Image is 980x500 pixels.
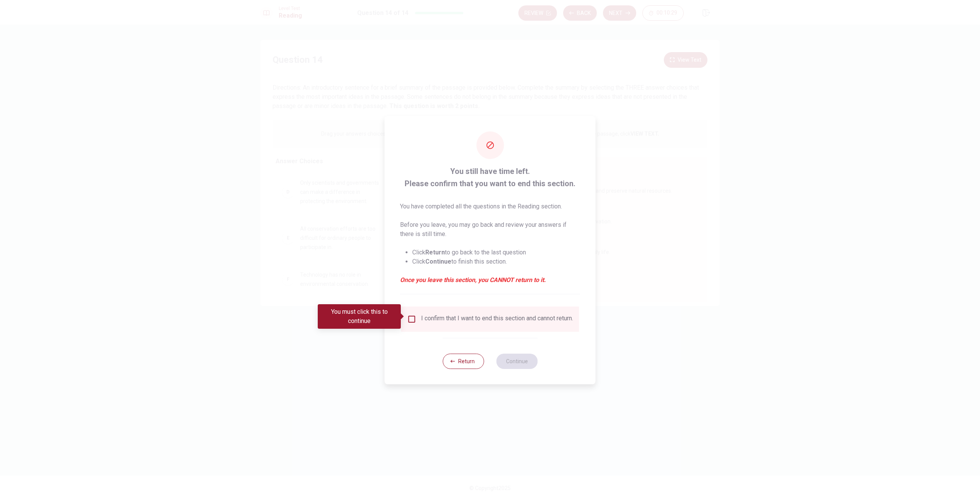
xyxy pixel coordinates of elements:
button: Continue [496,354,537,369]
button: Return [443,354,484,369]
strong: Return [425,249,445,256]
em: Once you leave this section, you CANNOT return to it. [400,275,580,285]
div: You must click this to continue [318,304,401,329]
li: Click to go back to the last question [412,248,580,257]
p: Before you leave, you may go back and review your answers if there is still time. [400,220,580,239]
div: I confirm that I want to end this section and cannot return. [421,315,573,324]
strong: Continue [425,258,451,265]
span: You must click this to continue [407,315,416,324]
li: Click to finish this section. [412,257,580,266]
p: You have completed all the questions in the Reading section. [400,202,580,211]
span: You still have time left. Please confirm that you want to end this section. [400,165,580,190]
